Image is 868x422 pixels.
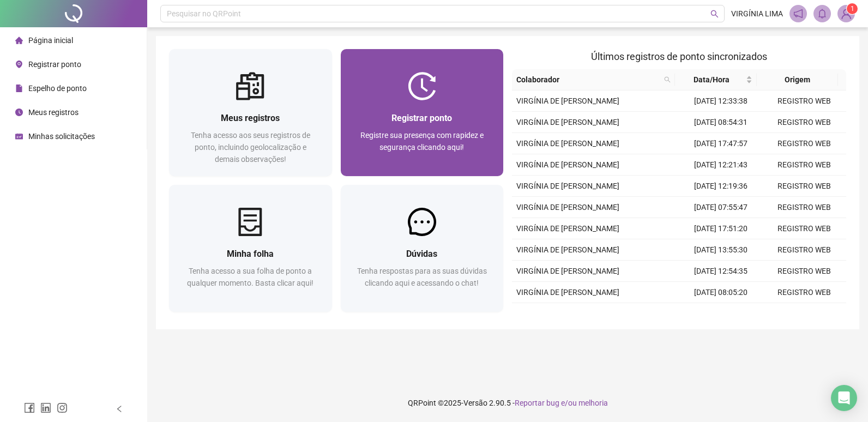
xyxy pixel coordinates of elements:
[679,261,763,282] td: [DATE] 12:54:35
[817,9,827,19] span: bell
[516,160,619,169] span: VIRGÍNIA DE [PERSON_NAME]
[15,85,23,92] span: file
[763,133,846,154] td: REGISTRO WEB
[679,91,763,112] td: [DATE] 12:33:38
[357,267,487,287] span: Tenha respostas para as suas dúvidas clicando aqui e acessando o chat!
[516,139,619,148] span: VIRGÍNIA DE [PERSON_NAME]
[851,5,854,13] span: 1
[516,74,660,86] span: Colaborador
[679,303,763,324] td: [DATE] 12:05:20
[191,131,310,164] span: Tenha acesso aos seus registros de ponto, incluindo geolocalização e demais observações!
[679,218,763,239] td: [DATE] 17:51:20
[116,405,123,413] span: left
[57,402,68,413] span: instagram
[763,261,846,282] td: REGISTRO WEB
[221,113,280,123] span: Meus registros
[516,118,619,126] span: VIRGÍNIA DE [PERSON_NAME]
[763,112,846,133] td: REGISTRO WEB
[793,9,803,19] span: notification
[679,176,763,197] td: [DATE] 12:19:36
[710,10,719,18] span: search
[757,69,839,91] th: Origem
[662,71,673,88] span: search
[515,399,608,407] span: Reportar bug e/ou melhoria
[341,49,504,176] a: Registrar pontoRegistre sua presença com rapidez e segurança clicando aqui!
[591,51,767,62] span: Últimos registros de ponto sincronizados
[763,303,846,324] td: REGISTRO WEB
[28,132,95,141] span: Minhas solicitações
[15,61,23,68] span: environment
[679,282,763,303] td: [DATE] 08:05:20
[28,84,87,93] span: Espelho de ponto
[679,133,763,154] td: [DATE] 17:47:57
[227,249,274,259] span: Minha folha
[516,203,619,212] span: VIRGÍNIA DE [PERSON_NAME]
[40,402,51,413] span: linkedin
[463,399,487,407] span: Versão
[847,3,858,14] sup: Atualize o seu contato no menu Meus Dados
[516,288,619,297] span: VIRGÍNIA DE [PERSON_NAME]
[341,185,504,312] a: DúvidasTenha respostas para as suas dúvidas clicando aqui e acessando o chat!
[187,267,314,287] span: Tenha acesso a sua folha de ponto a qualquer momento. Basta clicar aqui!
[763,197,846,218] td: REGISTRO WEB
[763,239,846,261] td: REGISTRO WEB
[679,112,763,133] td: [DATE] 08:54:31
[763,176,846,197] td: REGISTRO WEB
[763,218,846,239] td: REGISTRO WEB
[679,154,763,176] td: [DATE] 12:21:43
[169,185,332,312] a: Minha folhaTenha acesso a sua folha de ponto a qualquer momento. Basta clicar aqui!
[28,36,73,45] span: Página inicial
[731,8,783,20] span: VIRGÍNIA LIMA
[15,132,23,140] span: schedule
[679,74,744,86] span: Data/Hora
[679,239,763,261] td: [DATE] 13:55:30
[516,97,619,105] span: VIRGÍNIA DE [PERSON_NAME]
[763,91,846,112] td: REGISTRO WEB
[147,384,868,422] footer: QRPoint © 2025 - 2.90.5 -
[763,154,846,176] td: REGISTRO WEB
[15,108,23,116] span: clock-circle
[516,267,619,275] span: VIRGÍNIA DE [PERSON_NAME]
[169,49,332,176] a: Meus registrosTenha acesso aos seus registros de ponto, incluindo geolocalização e demais observa...
[763,282,846,303] td: REGISTRO WEB
[664,76,671,83] span: search
[360,131,484,152] span: Registre sua presença com rapidez e segurança clicando aqui!
[28,60,81,69] span: Registrar ponto
[391,113,452,123] span: Registrar ponto
[28,108,79,117] span: Meus registros
[838,5,854,22] img: 90556
[15,37,23,44] span: home
[516,224,619,233] span: VIRGÍNIA DE [PERSON_NAME]
[516,182,619,190] span: VIRGÍNIA DE [PERSON_NAME]
[24,402,35,413] span: facebook
[516,245,619,254] span: VIRGÍNIA DE [PERSON_NAME]
[831,385,857,411] div: Open Intercom Messenger
[406,249,437,259] span: Dúvidas
[675,69,757,91] th: Data/Hora
[679,197,763,218] td: [DATE] 07:55:47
